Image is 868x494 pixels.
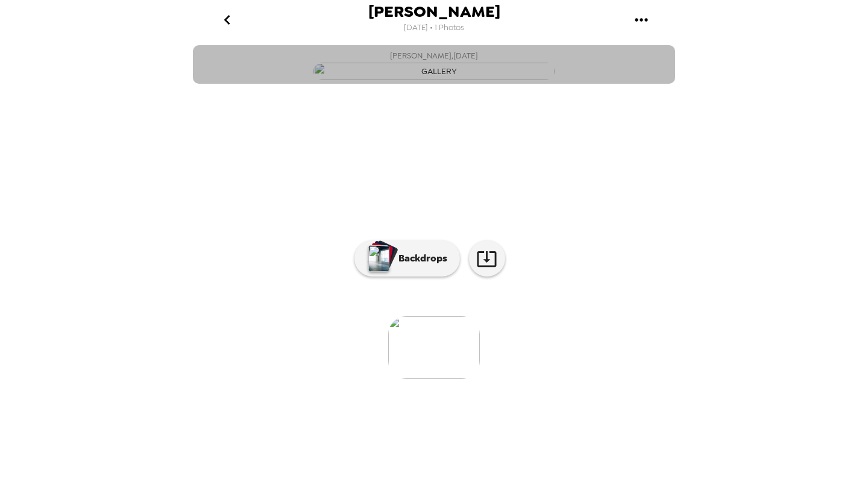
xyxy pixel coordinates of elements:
p: Backdrops [392,251,447,266]
button: Backdrops [354,240,460,277]
span: [DATE] • 1 Photos [404,20,464,36]
img: gallery [313,63,555,80]
span: [PERSON_NAME] [368,4,500,20]
button: [PERSON_NAME],[DATE] [193,45,675,84]
img: gallery [388,316,480,379]
span: [PERSON_NAME] , [DATE] [390,49,478,63]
